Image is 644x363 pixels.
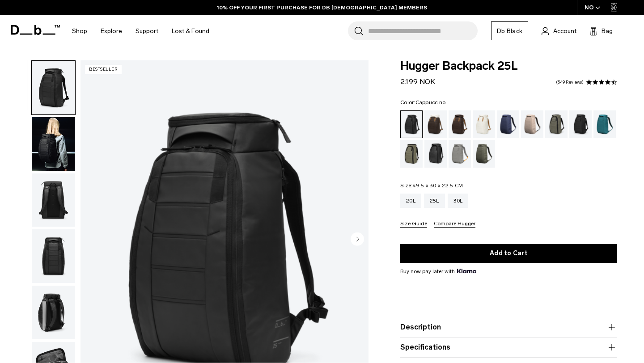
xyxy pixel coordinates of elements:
[351,232,364,248] button: Next slide
[473,110,495,138] a: Oatmilk
[32,117,75,171] img: Hugger Backpack 25L Black Out
[101,15,122,47] a: Explore
[434,221,475,228] button: Compare Hugger
[590,25,613,36] button: Bag
[31,285,76,340] button: Hugger Backpack 25L Black Out
[400,244,617,263] button: Add to Cart
[172,15,209,47] a: Lost & Found
[400,221,427,228] button: Size Guide
[449,110,471,138] a: Espresso
[424,194,445,208] a: 25L
[32,173,75,227] img: Hugger Backpack 25L Black Out
[602,26,613,36] span: Bag
[497,110,519,138] a: Blue Hour
[400,267,476,275] span: Buy now pay later with
[400,100,445,105] legend: Color:
[31,229,76,283] button: Hugger Backpack 25L Black Out
[32,61,75,114] img: Hugger Backpack 25L Black Out
[31,117,76,171] button: Hugger Backpack 25L Black Out
[593,110,616,138] a: Midnight Teal
[521,110,543,138] a: Fogbow Beige
[400,322,617,333] button: Description
[542,25,576,36] a: Account
[424,110,447,138] a: Cappuccino
[400,342,617,353] button: Specifications
[32,286,75,339] img: Hugger Backpack 25L Black Out
[415,99,446,106] span: Cappuccino
[412,182,463,189] span: 49.5 x 30 x 22.5 CM
[491,21,528,40] a: Db Black
[32,229,75,283] img: Hugger Backpack 25L Black Out
[31,60,76,115] button: Hugger Backpack 25L Black Out
[545,110,568,138] a: Forest Green
[400,183,463,188] legend: Size:
[449,140,471,168] a: Sand Grey
[400,60,617,72] span: Hugger Backpack 25L
[424,140,447,168] a: Reflective Black
[65,15,216,47] nav: Main Navigation
[556,80,584,84] a: 549 reviews
[569,110,592,138] a: Charcoal Grey
[448,194,469,208] a: 30L
[400,194,421,208] a: 20L
[457,269,476,273] img: {"height" => 20, "alt" => "Klarna"}
[400,140,423,168] a: Mash Green
[217,4,427,12] a: 10% OFF YOUR FIRST PURCHASE FOR DB [DEMOGRAPHIC_DATA] MEMBERS
[72,15,87,47] a: Shop
[85,65,122,74] p: Bestseller
[553,26,576,36] span: Account
[400,110,423,138] a: Black Out
[31,173,76,228] button: Hugger Backpack 25L Black Out
[473,140,495,168] a: Moss Green
[400,77,435,86] span: 2.199 NOK
[136,15,158,47] a: Support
